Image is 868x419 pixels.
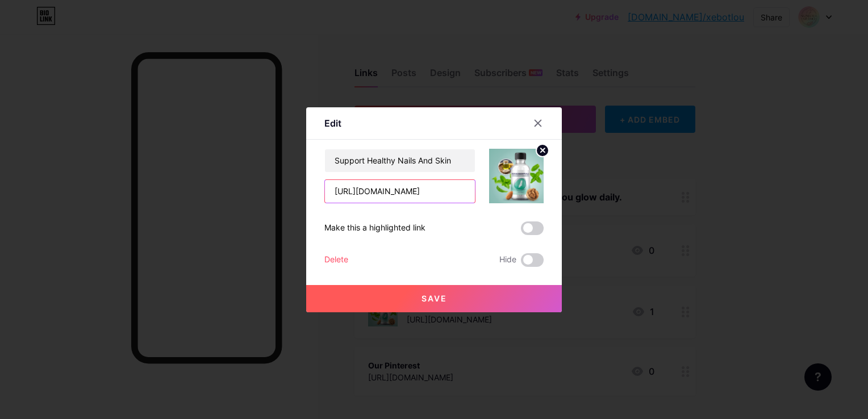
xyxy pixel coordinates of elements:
div: Make this a highlighted link [324,221,425,235]
span: Hide [499,253,516,267]
img: link_thumbnail [489,149,544,203]
input: Title [325,149,475,172]
div: Edit [324,116,341,130]
span: Save [422,294,447,303]
div: Delete [324,253,348,267]
input: URL [325,180,475,203]
button: Save [306,285,562,312]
